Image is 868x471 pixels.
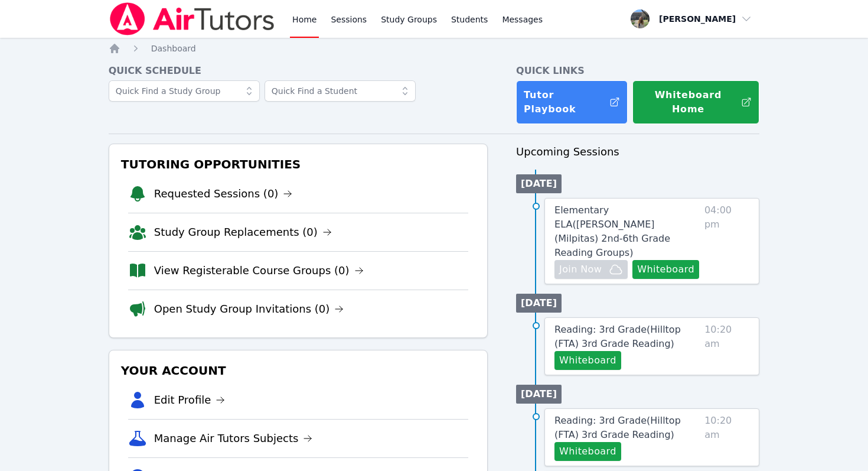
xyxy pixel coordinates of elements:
h3: Upcoming Sessions [516,144,759,160]
a: Reading: 3rd Grade(Hilltop (FTA) 3rd Grade Reading) [554,414,700,442]
span: Reading: 3rd Grade ( Hilltop (FTA) 3rd Grade Reading ) [554,324,681,349]
span: 04:00 pm [704,203,749,279]
li: [DATE] [516,385,562,404]
span: Messages [502,14,543,25]
a: Manage Air Tutors Subjects [154,430,313,447]
h3: Your Account [119,360,478,381]
span: Elementary ELA ( [PERSON_NAME] (Milpitas) 2nd-6th Grade Reading Groups ) [554,204,670,258]
span: 10:20 am [704,323,749,370]
a: Open Study Group Invitations (0) [154,301,344,317]
span: 10:20 am [704,414,749,461]
a: Reading: 3rd Grade(Hilltop (FTA) 3rd Grade Reading) [554,323,700,351]
a: Elementary ELA([PERSON_NAME] (Milpitas) 2nd-6th Grade Reading Groups) [554,203,700,260]
a: Dashboard [151,43,196,54]
span: Join Now [559,262,602,277]
span: Dashboard [151,44,196,53]
a: Tutor Playbook [516,80,628,124]
button: Whiteboard [632,260,699,279]
nav: Breadcrumb [109,43,760,54]
input: Quick Find a Student [265,80,416,102]
h4: Quick Links [516,64,759,78]
a: Requested Sessions (0) [154,186,293,202]
button: Whiteboard Home [632,80,759,124]
a: Study Group Replacements (0) [154,224,332,241]
a: View Registerable Course Groups (0) [154,262,364,279]
h4: Quick Schedule [109,64,488,78]
input: Quick Find a Study Group [109,80,260,102]
img: Air Tutors [109,2,276,35]
li: [DATE] [516,174,562,193]
h3: Tutoring Opportunities [119,154,478,175]
button: Whiteboard [554,442,621,461]
span: Reading: 3rd Grade ( Hilltop (FTA) 3rd Grade Reading ) [554,415,681,440]
button: Join Now [554,260,628,279]
a: Edit Profile [154,392,226,408]
button: Whiteboard [554,351,621,370]
li: [DATE] [516,294,562,313]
